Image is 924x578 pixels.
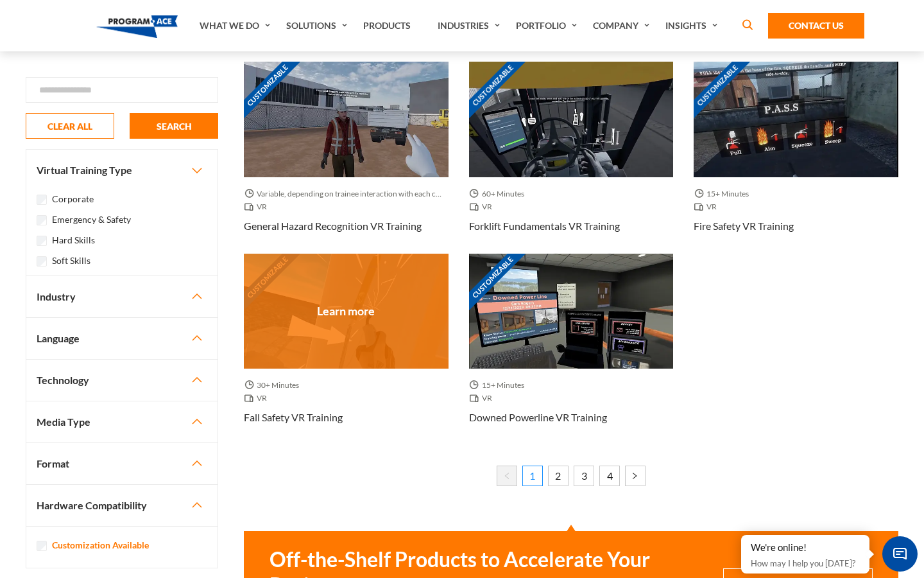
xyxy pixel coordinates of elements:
[625,466,646,486] a: Next »
[244,62,449,253] a: Customizable Thumbnail - General Hazard Recognition VR Training Variable, depending on trainee in...
[469,254,674,445] a: Customizable Thumbnail - Downed Powerline VR Training 15+ Minutes VR Downed Powerline VR Training
[694,188,754,200] span: 15+ Minutes
[469,218,620,234] h3: Forklift Fundamentals VR Training
[244,392,272,405] span: VR
[37,215,47,225] input: Emergency & Safety
[52,233,95,247] label: Hard Skills
[26,113,114,139] button: CLEAR ALL
[694,62,898,253] a: Customizable Thumbnail - Fire Safety VR Training 15+ Minutes VR Fire Safety VR Training
[751,556,860,571] p: How may I help you [DATE]?
[26,485,218,526] button: Hardware Compatibility
[244,218,422,234] h3: General Hazard Recognition VR Training
[751,541,860,554] div: We're online!
[244,410,343,425] h3: Fall Safety VR Training
[52,254,90,268] label: Soft Skills
[469,200,497,213] span: VR
[694,200,722,213] span: VR
[694,218,794,234] h3: Fire Safety VR Training
[599,466,620,486] a: 4
[469,410,607,425] h3: Downed Powerline VR Training
[26,318,218,359] button: Language
[37,256,47,267] input: Soft Skills
[469,62,674,253] a: Customizable Thumbnail - Forklift Fundamentals VR Training 60+ Minutes VR Forklift Fundamentals V...
[52,538,149,552] label: Customization Available
[37,195,47,205] input: Corporate
[244,379,304,392] span: 30+ Minutes
[37,236,47,246] input: Hard Skills
[244,200,272,213] span: VR
[244,254,449,445] a: Customizable Thumbnail - Fall Safety VR Training 30+ Minutes VR Fall Safety VR Training
[768,13,864,39] a: Contact Us
[882,536,918,572] span: Chat Widget
[37,541,47,551] input: Customization Available
[26,276,218,317] button: Industry
[26,150,218,191] button: Virtual Training Type
[469,188,529,200] span: 60+ Minutes
[548,466,569,486] a: 2
[469,379,529,392] span: 15+ Minutes
[96,15,178,38] img: Program-Ace
[26,401,218,442] button: Media Type
[469,392,497,405] span: VR
[52,192,94,206] label: Corporate
[26,443,218,484] button: Format
[497,466,517,490] li: « Previous
[52,213,131,227] label: Emergency & Safety
[574,466,594,486] a: 3
[26,360,218,401] button: Technology
[244,188,449,200] span: Variable, depending on trainee interaction with each component.
[522,466,543,486] span: 1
